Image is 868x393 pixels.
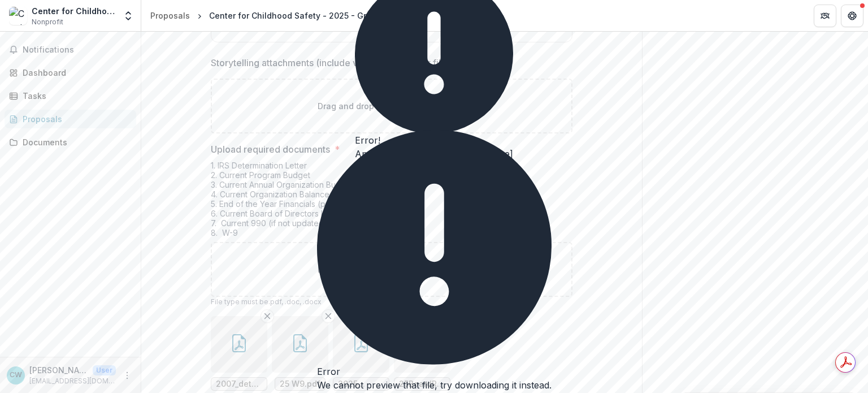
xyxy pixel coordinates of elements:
div: Documents [23,136,127,148]
div: 1. IRS Determination Letter 2. Current Program Budget 3. Current Annual Organization Budget 4. Cu... [211,161,572,242]
p: Drag and drop files or [318,264,466,275]
button: Notifications [5,41,136,59]
p: Storytelling attachments (include videos, picture, or files) [211,56,454,70]
button: Remove File [322,309,335,323]
p: [EMAIL_ADDRESS][DOMAIN_NAME] [29,376,116,386]
div: Remove File25 W9.pdf [272,316,328,391]
span: click to browse [406,265,466,274]
nav: breadcrumb [146,7,431,24]
div: Center for Childhood Safety - 2025 - Grant Application [209,10,426,21]
button: Remove File [444,309,457,323]
a: Proposals [5,110,136,128]
a: Dashboard [5,63,136,82]
button: More [120,369,134,382]
div: Dashboard [23,67,127,79]
div: Tasks [23,90,127,102]
span: Nonprofit [32,17,63,27]
p: [PERSON_NAME] [29,364,88,376]
div: Proposals [23,113,127,125]
span: 25 W9.pdf [280,379,320,389]
a: Proposals [146,7,194,24]
span: 2025 Budget G.pdf [338,379,384,389]
button: Open entity switcher [120,5,136,27]
img: Center for Childhood Safety [9,7,27,25]
a: Tasks [5,87,136,105]
span: click to browse [406,101,466,111]
div: Proposals [150,10,190,21]
button: Partners [814,5,836,27]
div: Christel Weinaug [10,372,22,379]
span: 25BoardRoster - contact.pdf [399,379,445,389]
button: Remove File [261,309,274,323]
div: Remove File2025 Budget G.pdf [333,316,389,391]
div: Remove File2007_determination_letter.pdf [211,316,267,391]
div: Center for Childhood Safety [32,5,116,17]
p: User [93,365,116,375]
p: Drag and drop files or [318,100,466,112]
p: Upload required documents [211,142,330,156]
div: Remove File25BoardRoster - contact.pdf [394,316,450,391]
span: 2007_determination_letter.pdf [216,379,262,389]
p: File type must be .pdf, .doc, .docx [211,297,572,307]
button: Remove File [383,309,396,323]
a: Documents [5,133,136,152]
button: Get Help [841,5,863,27]
span: Notifications [23,45,132,55]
